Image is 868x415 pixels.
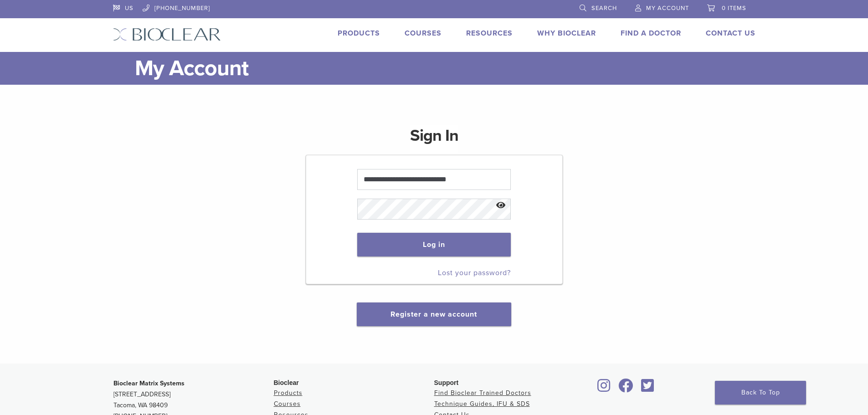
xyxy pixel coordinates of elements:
a: Bioclear [638,384,657,393]
span: Search [591,5,617,12]
button: Log in [357,233,511,256]
button: Register a new account [357,302,511,326]
span: Support [434,379,459,386]
a: Lost your password? [438,268,511,277]
a: Register a new account [390,310,477,319]
span: Bioclear [274,379,299,386]
a: Why Bioclear [537,29,596,38]
a: Contact Us [706,29,755,38]
a: Bioclear [595,384,614,393]
span: 0 items [722,5,746,12]
img: Bioclear [113,28,221,41]
a: Technique Guides, IFU & SDS [434,400,530,408]
h1: Sign In [410,125,458,154]
strong: Bioclear Matrix Systems [113,379,185,387]
a: Products [338,29,380,38]
h1: My Account [135,52,755,85]
a: Find Bioclear Trained Doctors [434,389,531,397]
a: Find A Doctor [621,29,681,38]
button: Show password [491,194,511,217]
a: Back To Top [715,381,806,405]
a: Products [274,389,303,397]
a: Resources [466,29,513,38]
a: Courses [274,400,301,408]
a: Bioclear [616,384,637,393]
a: Courses [405,29,442,38]
span: My Account [646,5,689,12]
